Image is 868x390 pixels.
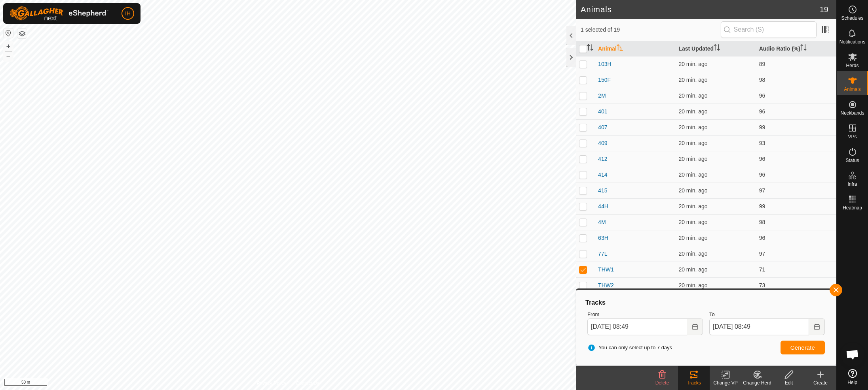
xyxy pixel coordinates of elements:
span: 44H [598,202,608,211]
div: Change Herd [741,379,773,386]
span: Status [845,158,859,163]
span: 96 [759,171,765,178]
p-sorticon: Activate to sort [714,45,720,52]
span: Oct 5, 2025, 11:06 AM [678,219,707,225]
span: Oct 5, 2025, 11:06 AM [678,108,707,115]
span: 63H [598,234,608,242]
button: Choose Date [809,318,825,335]
span: Generate [790,345,815,351]
th: Last Updated [675,41,756,57]
span: Oct 5, 2025, 11:06 AM [678,171,707,178]
div: Change VP [710,379,741,386]
span: Herds [846,63,859,68]
span: IH [125,9,131,18]
span: 96 [759,108,765,115]
span: 98 [759,219,765,225]
span: Help [847,380,857,385]
div: Tracks [678,379,710,386]
span: 77L [598,250,607,258]
span: Oct 5, 2025, 11:06 AM [678,77,707,83]
span: 99 [759,203,765,209]
span: Neckbands [840,111,864,115]
a: Privacy Policy [257,380,287,387]
span: Schedules [841,16,863,21]
span: Delete [655,380,669,386]
label: From [587,311,703,318]
button: Map Layers [17,29,27,38]
span: 415 [598,187,607,195]
span: 93 [759,140,765,146]
span: 150F [598,76,611,84]
div: Edit [773,379,805,386]
span: Oct 5, 2025, 11:06 AM [678,266,707,273]
span: 407 [598,123,607,132]
span: 2M [598,92,606,100]
div: Create [805,379,836,386]
span: Oct 5, 2025, 11:06 AM [678,124,707,130]
span: 1 selected of 19 [581,26,721,34]
span: Oct 5, 2025, 11:06 AM [678,235,707,241]
a: Contact Us [296,380,319,387]
span: VPs [848,134,857,139]
span: 97 [759,251,765,257]
span: 414 [598,171,607,179]
span: THW2 [598,281,614,290]
button: Choose Date [687,318,703,335]
span: THW1 [598,266,614,274]
p-sorticon: Activate to sort [800,45,807,52]
label: To [709,311,825,318]
span: 412 [598,155,607,163]
span: 98 [759,77,765,83]
span: Heatmap [843,205,862,210]
span: Oct 5, 2025, 11:06 AM [678,140,707,146]
span: Oct 5, 2025, 11:06 AM [678,282,707,288]
span: 96 [759,92,765,99]
span: 73 [759,282,765,288]
span: Oct 5, 2025, 11:06 AM [678,203,707,209]
th: Audio Ratio (%) [756,41,836,57]
span: 89 [759,61,765,67]
button: Reset Map [4,28,13,38]
span: 409 [598,139,607,147]
span: 103H [598,60,611,68]
span: 96 [759,156,765,162]
h2: Animals [581,5,820,14]
span: Notifications [840,40,865,44]
span: Animals [844,87,861,92]
span: Oct 5, 2025, 11:07 AM [678,156,707,162]
img: Gallagher Logo [9,6,108,21]
span: 71 [759,266,765,273]
div: Open chat [841,343,864,366]
input: Search (S) [721,21,817,38]
span: You can only select up to 7 days [587,344,672,352]
p-sorticon: Activate to sort [617,45,623,52]
span: 96 [759,235,765,241]
span: 401 [598,107,607,116]
th: Animal [595,41,675,57]
span: Oct 5, 2025, 11:06 AM [678,61,707,67]
span: Oct 5, 2025, 11:06 AM [678,92,707,99]
span: Oct 5, 2025, 11:06 AM [678,187,707,194]
span: Infra [847,182,857,187]
span: 97 [759,187,765,194]
a: Help [837,366,868,388]
p-sorticon: Activate to sort [587,45,593,52]
button: + [4,41,13,51]
span: 19 [820,4,828,15]
button: – [4,52,13,61]
button: Generate [781,341,825,354]
span: 4M [598,218,606,226]
span: 99 [759,124,765,130]
span: Oct 5, 2025, 11:07 AM [678,251,707,257]
div: Tracks [584,298,828,307]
